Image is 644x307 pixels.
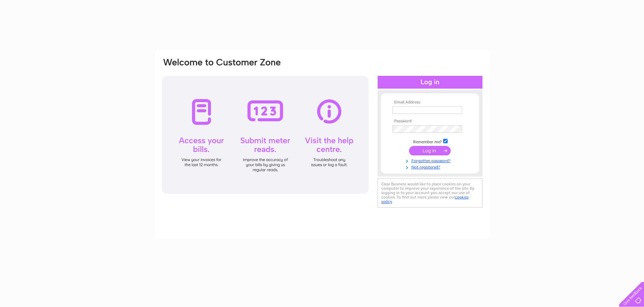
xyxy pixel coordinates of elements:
a: cookies policy [381,195,469,204]
th: Email Address: [391,100,469,105]
th: Password: [391,119,469,124]
input: Submit [409,146,451,155]
a: Forgotten password? [392,157,469,163]
td: Remember me? [391,138,469,145]
div: Clear Business would like to place cookies on your computer to improve your experience of the sit... [378,178,482,208]
a: Not registered? [392,163,469,170]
